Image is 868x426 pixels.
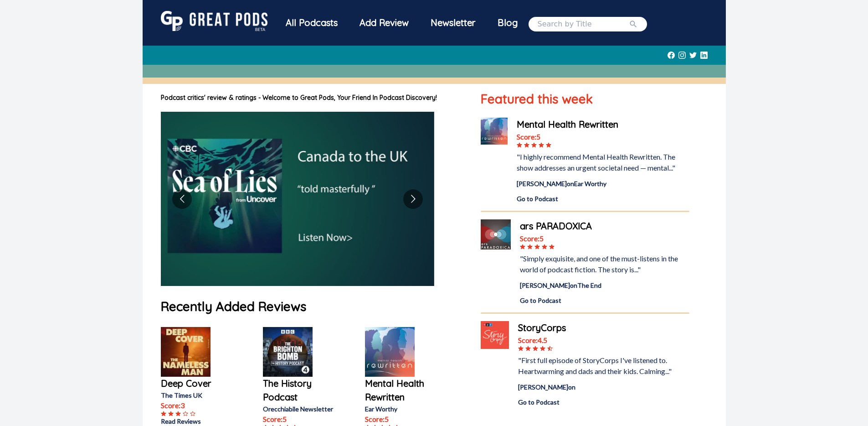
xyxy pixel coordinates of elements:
[275,11,349,37] a: All Podcasts
[420,11,487,37] a: Newsletter
[161,416,234,426] a: Read Reviews
[365,414,438,425] p: Score: 5
[517,118,689,131] a: Mental Health Rewritten
[365,404,438,414] p: Ear Worthy
[365,327,415,377] img: Mental Health Rewritten
[518,382,689,392] div: [PERSON_NAME] on
[481,118,508,145] img: Mental Health Rewritten
[161,390,234,400] p: The Times UK
[520,233,689,244] div: Score: 5
[161,400,234,411] p: Score: 3
[161,93,463,103] h1: Podcast critics' review & ratings - Welcome to Great Pods, Your Friend In Podcast Discovery!
[263,377,336,404] a: The History Podcast
[481,321,508,349] img: StoryCorps
[420,11,487,35] div: Newsletter
[263,404,336,414] p: Orecchiabile Newsletter
[518,355,689,377] div: "First full episode of StoryCorps I've listened to. Heartwarming and dads and their kids. Calming...
[520,253,689,275] div: "Simply exquisite, and one of the must-listens in the world of podcast fiction. The story is..."
[263,414,336,425] p: Score: 5
[161,327,211,377] img: Deep Cover
[518,335,689,346] div: Score: 4.5
[275,11,349,35] div: All Podcasts
[517,151,689,173] div: "I highly recommend Mental Health Rewritten. The show addresses an urgent societal need — mental..."
[520,296,689,305] a: Go to Podcast
[520,219,689,233] a: ars PARADOXICA
[517,131,689,142] div: Score: 5
[518,321,689,335] a: StoryCorps
[365,377,438,404] a: Mental Health Rewritten
[517,194,689,203] a: Go to Podcast
[263,327,313,377] img: The History Podcast
[161,297,463,316] h1: Recently Added Reviews
[161,112,434,286] img: image
[481,89,689,109] h1: Featured this week
[172,189,192,209] button: Go to previous slide
[520,281,689,290] div: [PERSON_NAME] on The End
[538,19,629,30] input: Search by Title
[349,11,420,35] a: Add Review
[403,189,423,209] button: Go to next slide
[161,377,234,390] a: Deep Cover
[517,179,689,188] div: [PERSON_NAME] on Ear Worthy
[161,11,267,31] img: GreatPods
[487,11,529,35] a: Blog
[518,397,689,407] a: Go to Podcast
[481,219,511,249] img: ars PARADOXICA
